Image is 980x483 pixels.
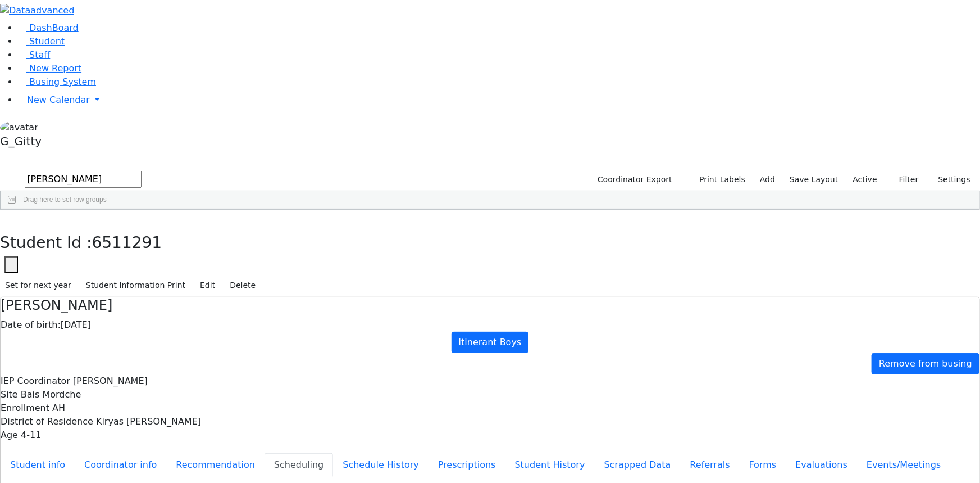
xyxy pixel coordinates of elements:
[21,430,41,440] span: 4-11
[885,171,924,188] button: Filter
[333,453,429,477] button: Schedule History
[1,318,61,332] label: Date of birth:
[18,89,980,111] a: New Calendar
[686,171,750,188] button: Print Labels
[52,403,65,413] span: AH
[18,36,65,47] a: Student
[81,277,190,294] button: Student Information Print
[75,453,166,477] button: Coordinator info
[1,453,75,477] button: Student info
[1,401,49,415] label: Enrollment
[92,233,162,252] span: 6511291
[1,297,979,314] h4: [PERSON_NAME]
[505,453,595,477] button: Student History
[1,374,70,388] label: IEP Coordinator
[166,453,265,477] button: Recommendation
[429,453,505,477] button: Prescriptions
[23,196,107,204] span: Drag here to set row groups
[29,36,65,47] span: Student
[924,171,976,188] button: Settings
[590,171,677,188] button: Coordinator Export
[1,415,93,428] label: District of Residence
[755,171,780,188] a: Add
[857,453,950,477] button: Events/Meetings
[785,171,843,188] button: Save Layout
[18,63,81,74] a: New Report
[452,332,529,353] a: Itinerant Boys
[18,22,79,33] a: DashBoard
[1,428,18,442] label: Age
[872,353,979,374] a: Remove from busing
[848,171,882,188] label: Active
[18,49,50,60] a: Staff
[18,76,96,87] a: Busing System
[786,453,857,477] button: Evaluations
[225,277,261,294] button: Delete
[265,453,333,477] button: Scheduling
[29,76,96,87] span: Busing System
[29,22,79,33] span: DashBoard
[740,453,786,477] button: Forms
[1,318,979,332] div: [DATE]
[595,453,681,477] button: Scrapped Data
[25,171,142,188] input: Search
[27,94,90,105] span: New Calendar
[681,453,740,477] button: Referrals
[29,63,81,74] span: New Report
[29,49,50,60] span: Staff
[73,376,148,386] span: [PERSON_NAME]
[96,416,201,427] span: Kiryas [PERSON_NAME]
[21,389,81,400] span: Bais Mordche
[1,388,18,401] label: Site
[195,277,220,294] button: Edit
[879,358,972,369] span: Remove from busing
